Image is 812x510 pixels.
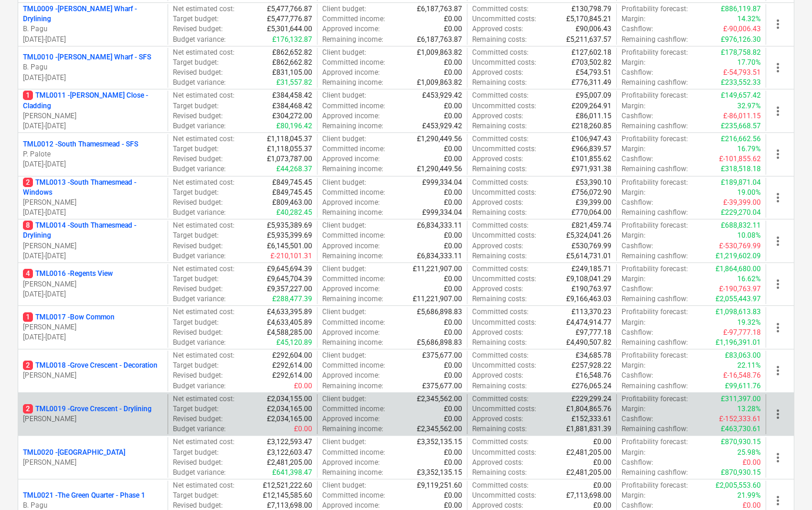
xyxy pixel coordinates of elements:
p: £178,758.82 [721,48,761,58]
p: Profitability forecast : [621,264,688,274]
p: £40,282.45 [276,208,312,218]
p: Profitability forecast : [621,91,688,101]
p: £1,073,787.00 [267,154,312,164]
p: Margin : [621,188,646,198]
p: Net estimated cost : [173,307,235,317]
p: 19.00% [737,188,761,198]
p: Approved costs : [472,154,523,164]
p: Uncommitted costs : [472,144,536,154]
p: £11,221,907.00 [413,264,462,274]
div: 2TML0018 -Grove Crescent - Decoration[PERSON_NAME] [23,361,163,381]
p: Approved income : [322,328,380,338]
p: £9,645,694.39 [267,264,312,274]
span: 2 [23,404,33,414]
p: £176,132.87 [272,35,312,45]
p: Revised budget : [173,198,223,208]
p: £11,221,907.00 [413,294,462,304]
p: £0.00 [444,274,462,284]
p: £1,009,863.82 [417,48,462,58]
p: Net estimated cost : [173,134,235,144]
p: Remaining costs : [472,78,527,88]
p: Budget variance : [173,164,226,174]
div: TML0009 -[PERSON_NAME] Wharf - DryliningB. Pagu[DATE]-[DATE] [23,4,163,45]
p: Remaining income : [322,164,383,174]
p: £4,633,405.89 [267,318,312,328]
p: 32.97% [737,101,761,111]
p: [PERSON_NAME] [23,458,163,468]
p: £0.00 [444,328,462,338]
p: Uncommitted costs : [472,14,536,24]
p: Approved costs : [472,111,523,121]
p: £-210,101.31 [270,251,312,261]
p: Cashflow : [621,24,653,34]
p: £53,390.10 [576,178,611,188]
p: [PERSON_NAME] [23,322,163,332]
p: Client budget : [322,91,366,101]
p: £1,118,055.37 [267,144,312,154]
p: Uncommitted costs : [472,231,536,241]
p: £-54,793.51 [723,68,761,78]
p: Remaining costs : [472,121,527,131]
p: TML0010 - [PERSON_NAME] Wharf - SFS [23,52,151,62]
p: Committed income : [322,188,385,198]
p: Approved costs : [472,284,523,294]
p: £384,458.42 [272,91,312,101]
p: Net estimated cost : [173,48,235,58]
p: £688,832.11 [721,221,761,231]
p: £5,324,041.26 [566,231,611,241]
span: 2 [23,361,33,370]
p: £0.00 [444,284,462,294]
p: Net estimated cost : [173,264,235,274]
p: £127,602.18 [572,48,611,58]
p: Remaining costs : [472,208,527,218]
p: Revised budget : [173,154,223,164]
p: TML0014 - South Thamesmead - Drylining [23,221,163,241]
p: [DATE] - [DATE] [23,289,163,299]
p: Target budget : [173,188,219,198]
p: [DATE] - [DATE] [23,251,163,261]
p: Remaining cashflow : [621,78,688,88]
p: Margin : [621,101,646,111]
p: TML0018 - Grove Crescent - Decoration [23,361,158,371]
p: £31,557.82 [276,78,312,88]
p: [PERSON_NAME] [23,198,163,208]
p: Cashflow : [621,241,653,251]
p: £95,007.09 [576,91,611,101]
p: Committed income : [322,58,385,68]
p: TML0017 - Bow Common [23,312,115,322]
p: £5,935,399.69 [267,231,312,241]
p: Remaining income : [322,251,383,261]
p: Client budget : [322,4,366,14]
p: 17.70% [737,58,761,68]
p: £106,947.43 [572,134,611,144]
p: Remaining income : [322,208,383,218]
p: Committed income : [322,144,385,154]
p: Margin : [621,274,646,284]
p: Remaining costs : [472,164,527,174]
span: 1 [23,312,33,322]
p: [DATE] - [DATE] [23,73,163,83]
div: 1TML0011 -[PERSON_NAME] Close - Cladding[PERSON_NAME][DATE]-[DATE] [23,91,163,131]
p: £999,334.04 [422,208,462,218]
p: £0.00 [444,111,462,121]
p: 16.62% [737,274,761,284]
span: more_vert [771,364,785,378]
p: Remaining income : [322,121,383,131]
p: £0.00 [444,14,462,24]
p: Committed income : [322,274,385,284]
p: £149,657.42 [721,91,761,101]
div: TML0012 -South Thamesmead - SFSP. Palote[DATE]-[DATE] [23,139,163,169]
iframe: Chat Widget [753,454,812,510]
p: Profitability forecast : [621,48,688,58]
p: Target budget : [173,231,219,241]
span: more_vert [771,104,785,118]
p: £209,264.91 [572,101,611,111]
p: Uncommitted costs : [472,101,536,111]
p: £1,219,602.09 [716,251,761,261]
p: Committed costs : [472,4,529,14]
p: Approved income : [322,154,380,164]
span: more_vert [771,407,785,421]
p: Remaining income : [322,35,383,45]
p: Profitability forecast : [621,178,688,188]
p: £2,055,443.97 [716,294,761,304]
